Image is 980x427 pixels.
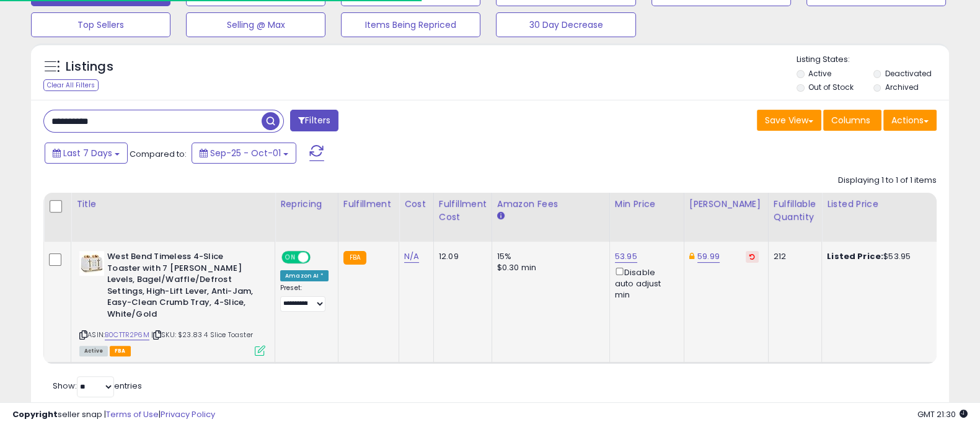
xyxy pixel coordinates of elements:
[53,380,142,392] span: Show: entries
[831,114,870,126] span: Columns
[79,251,265,354] div: ASIN:
[615,198,679,211] div: Min Price
[615,265,674,301] div: Disable auto adjust min
[130,148,187,160] span: Compared to:
[496,12,635,37] button: 30 Day Decrease
[497,198,604,211] div: Amazon Fees
[210,147,281,159] span: Sep-25 - Oct-01
[343,251,366,265] small: FBA
[107,251,258,323] b: West Bend Timeless 4-Slice Toaster with 7 [PERSON_NAME] Levels, Bagel/Waffle/Defrost Settings, Hi...
[283,252,298,263] span: ON
[697,250,720,263] a: 59.99
[823,110,881,131] button: Columns
[309,252,329,263] span: OFF
[689,198,763,211] div: [PERSON_NAME]
[774,198,816,224] div: Fulfillable Quantity
[883,110,937,131] button: Actions
[192,143,296,164] button: Sep-25 - Oct-01
[31,12,170,37] button: Top Sellers
[885,68,931,79] label: Deactivated
[497,251,600,262] div: 15%
[79,251,104,276] img: 41IjDGU-eUL._SL40_.jpg
[63,147,112,159] span: Last 7 Days
[774,251,812,262] div: 212
[917,408,968,420] span: 2025-10-9 21:30 GMT
[280,270,329,281] div: Amazon AI *
[105,330,149,340] a: B0CTTR2P6M
[808,82,854,92] label: Out of Stock
[151,330,253,340] span: | SKU: $23.83 4 Slice Toaster
[43,79,99,91] div: Clear All Filters
[66,58,113,76] h5: Listings
[290,110,338,131] button: Filters
[12,409,215,421] div: seller snap | |
[439,251,482,262] div: 12.09
[808,68,831,79] label: Active
[404,250,419,263] a: N/A
[838,175,937,187] div: Displaying 1 to 1 of 1 items
[341,12,480,37] button: Items Being Repriced
[76,198,270,211] div: Title
[404,198,428,211] div: Cost
[106,408,159,420] a: Terms of Use
[161,408,215,420] a: Privacy Policy
[186,12,325,37] button: Selling @ Max
[885,82,918,92] label: Archived
[280,198,333,211] div: Repricing
[497,211,505,222] small: Amazon Fees.
[79,346,108,356] span: All listings currently available for purchase on Amazon
[280,284,329,311] div: Preset:
[45,143,128,164] button: Last 7 Days
[827,250,883,262] b: Listed Price:
[827,251,930,262] div: $53.95
[615,250,637,263] a: 53.95
[439,198,487,224] div: Fulfillment Cost
[797,54,949,66] p: Listing States:
[757,110,821,131] button: Save View
[110,346,131,356] span: FBA
[12,408,58,420] strong: Copyright
[497,262,600,273] div: $0.30 min
[343,198,394,211] div: Fulfillment
[827,198,934,211] div: Listed Price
